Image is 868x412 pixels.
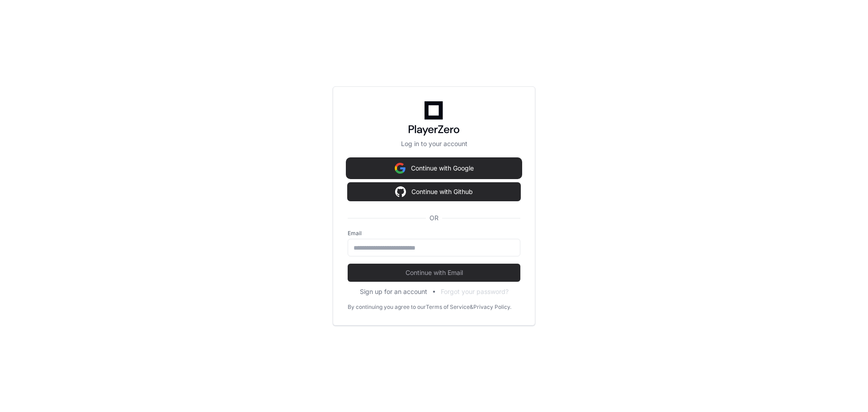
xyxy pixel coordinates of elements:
div: By continuing you agree to our [348,303,426,311]
img: Sign in with google [395,183,406,201]
button: Continue with Github [348,183,520,201]
p: Log in to your account [348,139,520,148]
button: Sign up for an account [360,287,427,296]
a: Privacy Policy. [473,303,511,311]
button: Continue with Email [348,264,520,282]
span: OR [426,213,442,223]
span: Continue with Email [348,268,520,277]
img: Sign in with google [395,159,406,177]
button: Forgot your password? [441,287,509,296]
button: Continue with Google [348,159,520,177]
label: Email [348,230,520,237]
div: & [470,303,473,311]
a: Terms of Service [426,303,470,311]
